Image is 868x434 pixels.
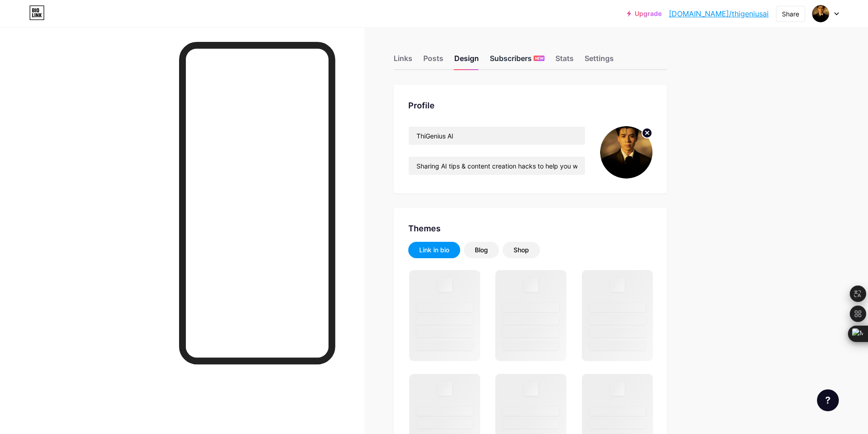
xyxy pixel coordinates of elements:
div: Shop [514,245,529,255]
div: Design [454,53,479,69]
div: Themes [408,222,652,235]
div: Posts [423,53,443,69]
div: Subscribers [490,53,544,69]
div: Stats [555,53,574,69]
img: thigeniusai [600,126,652,179]
div: Profile [408,99,652,112]
div: Blog [475,245,488,255]
span: NEW [535,56,544,61]
img: thigeniusai [812,5,829,22]
input: Bio [409,157,585,175]
div: Settings [585,53,614,69]
div: Share [782,9,799,19]
input: Name [409,127,585,145]
div: Link in bio [419,245,449,255]
div: Links [394,53,412,69]
a: [DOMAIN_NAME]/thigeniusai [669,8,769,19]
a: Upgrade [627,10,662,17]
